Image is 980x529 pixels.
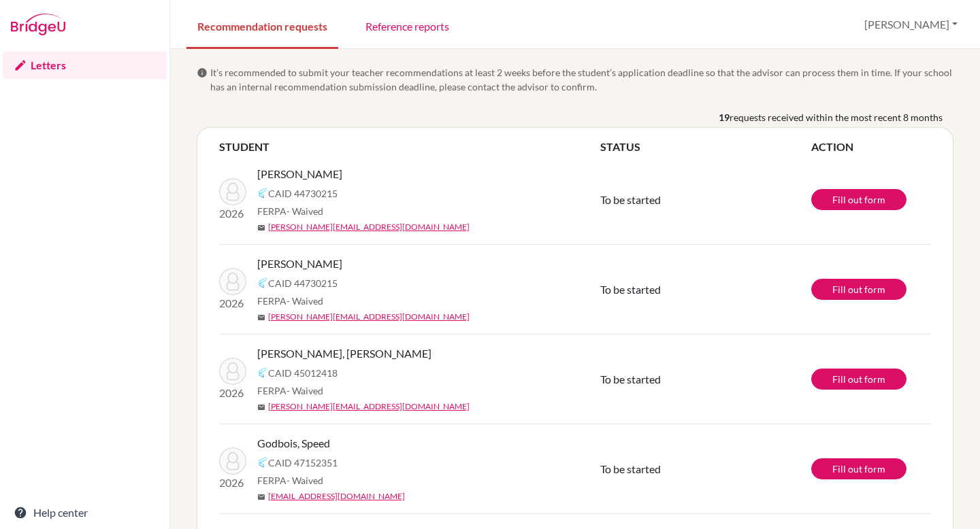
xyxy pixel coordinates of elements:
span: mail [257,403,265,411]
span: FERPA [257,473,323,488]
a: [PERSON_NAME][EMAIL_ADDRESS][DOMAIN_NAME] [268,400,470,413]
p: 2026 [219,385,246,401]
span: - Waived [287,295,323,307]
img: Bridge-U [11,14,65,35]
a: Fill out form [811,369,906,390]
a: [PERSON_NAME][EMAIL_ADDRESS][DOMAIN_NAME] [268,311,470,323]
span: To be started [600,193,661,206]
p: 2026 [219,295,246,311]
p: 2026 [219,475,246,491]
span: mail [257,313,265,322]
a: Reference reports [355,2,460,49]
a: Help center [3,499,167,526]
a: [EMAIL_ADDRESS][DOMAIN_NAME] [268,490,405,502]
a: Recommendation requests [186,2,338,49]
span: FERPA [257,294,323,308]
span: To be started [600,462,661,475]
span: To be started [600,283,661,296]
img: Common App logo [257,457,268,468]
img: Common App logo [257,367,268,378]
span: It’s recommended to submit your teacher recommendations at least 2 weeks before the student’s app... [210,65,953,94]
a: Fill out form [811,458,906,479]
span: To be started [600,373,661,386]
p: 2026 [219,205,246,222]
img: Hernández, Sofía [219,178,246,205]
span: info [197,67,208,78]
span: FERPA [257,204,323,218]
span: - Waived [287,475,323,486]
span: CAID 45012418 [268,366,338,380]
th: STATUS [600,139,811,155]
a: Fill out form [811,279,906,300]
span: mail [257,493,265,501]
span: CAID 44730215 [268,186,338,201]
span: [PERSON_NAME], [PERSON_NAME] [257,345,431,362]
img: Common App logo [257,277,268,288]
img: Godbois, Speed [219,447,246,475]
th: STUDENT [219,139,600,155]
span: requests received within the most recent 8 months [730,110,943,124]
span: mail [257,224,265,232]
th: ACTION [811,139,931,155]
span: FERPA [257,383,323,398]
button: [PERSON_NAME] [858,12,964,37]
span: - Waived [287,385,323,396]
img: Diarte Gil, Gabriel [219,358,246,385]
span: [PERSON_NAME] [257,166,342,182]
span: Godbois, Speed [257,435,330,451]
span: - Waived [287,205,323,217]
span: [PERSON_NAME] [257,256,342,272]
span: CAID 44730215 [268,276,338,290]
img: Hernández, Sofía [219,268,246,295]
a: Fill out form [811,189,906,210]
a: Letters [3,52,167,79]
a: [PERSON_NAME][EMAIL_ADDRESS][DOMAIN_NAME] [268,221,470,233]
span: CAID 47152351 [268,456,338,470]
b: 19 [719,110,730,124]
img: Common App logo [257,188,268,199]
